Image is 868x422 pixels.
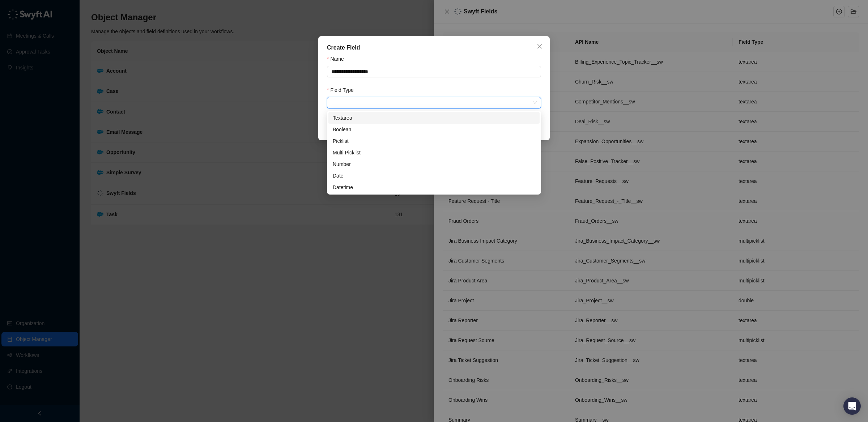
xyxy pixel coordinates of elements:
div: Multi Picklist [333,149,535,157]
div: Textarea [328,112,540,124]
div: Number [328,158,540,170]
div: Picklist [333,137,535,145]
div: Number [333,160,535,168]
div: Create Field [327,43,541,52]
div: Datetime [333,183,535,191]
div: Boolean [328,124,540,135]
input: Name [327,66,541,77]
div: Date [328,170,540,182]
div: Boolean [333,125,535,133]
div: Multi Picklist [328,147,540,158]
div: Date [333,172,535,180]
div: Textarea [333,114,535,122]
button: Close [534,41,545,52]
div: Picklist [328,135,540,147]
span: close [537,43,542,49]
label: Field Type [327,86,359,94]
div: Datetime [328,182,540,193]
div: Open Intercom Messenger [843,397,861,415]
label: Name [327,55,349,63]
